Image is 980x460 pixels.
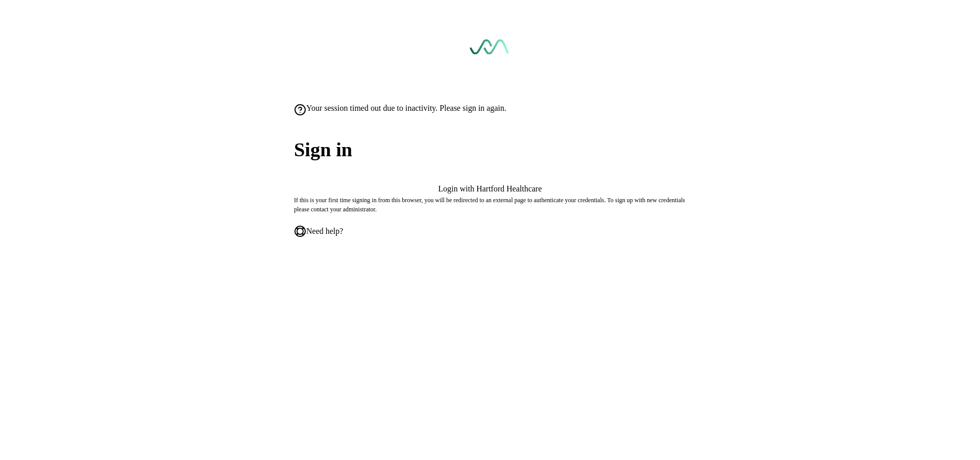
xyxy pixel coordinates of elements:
a: Go to sign in [470,39,510,64]
a: Need help? [294,225,343,237]
button: Login with Hartford Healthcare [294,184,686,193]
span: Your session timed out due to inactivity. Please sign in again. [306,104,506,113]
img: See-Mode Logo [470,39,510,64]
span: If this is your first time signing in from this browser, you will be redirected to an external pa... [294,197,685,213]
span: Sign in [294,135,686,165]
